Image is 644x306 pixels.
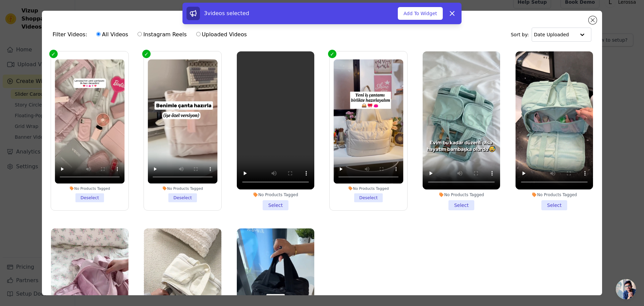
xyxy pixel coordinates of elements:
label: All Videos [96,30,128,39]
label: Instagram Reels [137,30,187,39]
label: Uploaded Videos [196,30,247,39]
div: Filter Videos: [53,27,251,42]
div: Sort by: [511,28,592,42]
span: 3 videos selected [204,10,249,16]
div: No Products Tagged [237,192,314,198]
div: No Products Tagged [148,186,217,191]
div: No Products Tagged [55,186,124,191]
div: No Products Tagged [516,192,593,198]
div: No Products Tagged [334,186,404,191]
div: No Products Tagged [423,192,500,198]
a: Açık sohbet [616,279,636,299]
button: Add To Widget [398,7,443,20]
